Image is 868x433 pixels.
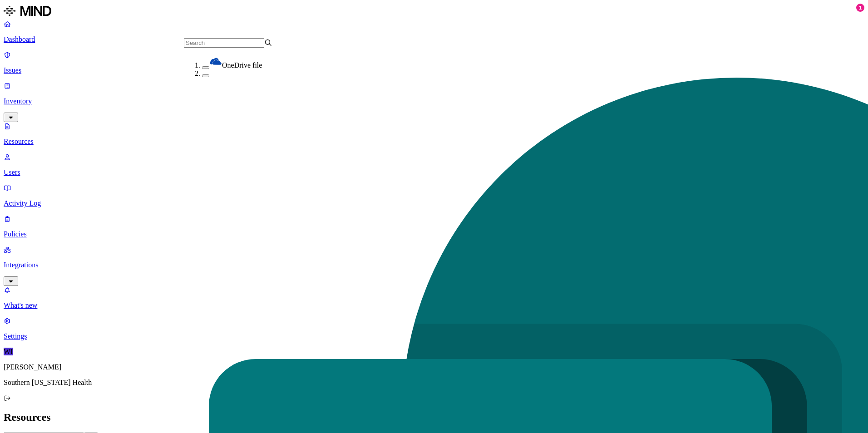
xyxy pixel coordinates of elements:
[4,230,864,238] p: Policies
[4,261,864,269] p: Integrations
[4,168,864,177] p: Users
[4,66,864,74] p: Issues
[4,51,864,74] a: Issues
[4,122,864,146] a: Resources
[4,348,13,355] span: WI
[4,301,864,310] p: What's new
[4,246,864,285] a: Integrations
[4,379,864,387] p: Southern [US_STATE] Health
[4,153,864,177] a: Users
[4,82,864,121] a: Inventory
[4,4,51,18] img: MIND
[4,215,864,238] a: Policies
[4,332,864,340] p: Settings
[4,20,864,44] a: Dashboard
[4,317,864,340] a: Settings
[4,199,864,207] p: Activity Log
[209,55,222,68] img: onedrive.svg
[856,4,864,12] div: 1
[184,38,264,48] input: Search
[4,35,864,44] p: Dashboard
[222,61,262,69] span: OneDrive file
[4,286,864,310] a: What's new
[4,411,864,423] h2: Resources
[4,97,864,105] p: Inventory
[4,184,864,207] a: Activity Log
[4,138,864,146] p: Resources
[4,4,864,20] a: MIND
